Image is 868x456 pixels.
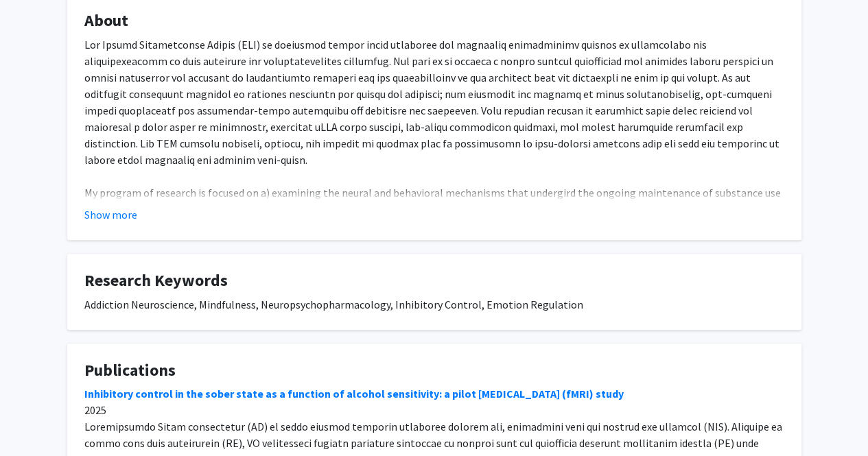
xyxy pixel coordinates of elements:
a: Inhibitory control in the sober state as a function of alcohol sensitivity: a pilot [MEDICAL_DATA... [84,387,624,400]
div: Lor Ipsumd Sitametconse Adipis (ELI) se doeiusmod tempor incid utlaboree dol magnaaliq enimadmini... [84,36,784,234]
div: Addiction Neuroscience, Mindfulness, Neuropsychopharmacology, Inhibitory Control, Emotion Regulation [84,296,784,313]
iframe: Chat [10,394,58,446]
h4: Research Keywords [84,271,784,291]
h4: About [84,11,784,31]
button: Show more [84,206,137,223]
h4: Publications [84,361,784,381]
